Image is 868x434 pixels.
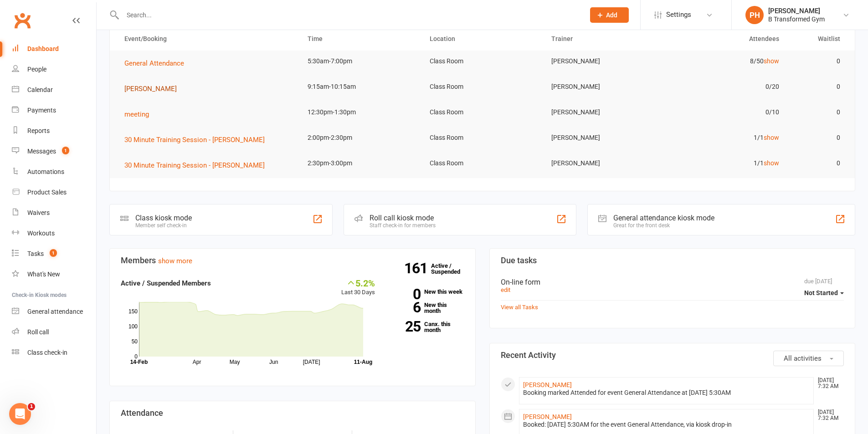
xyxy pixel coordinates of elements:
[299,51,421,72] td: 5:30am-7:00pm
[299,102,421,123] td: 12:30pm-1:30pm
[12,301,96,322] a: General attendance kiosk mode
[421,51,544,72] td: Class Room
[12,322,96,342] a: Roll call
[124,59,184,67] span: General Attendance
[665,153,787,174] td: 1/1
[124,136,265,144] span: 30 Minute Training Session - [PERSON_NAME]
[590,7,629,23] button: Add
[124,134,271,145] button: 30 Minute Training Session - [PERSON_NAME]
[665,27,787,51] th: Attendees
[11,9,34,32] a: Clubworx
[27,349,67,356] div: Class check-in
[12,342,96,363] a: Class kiosk mode
[27,66,46,73] div: People
[768,15,825,23] div: B Transformed Gym
[12,59,96,80] a: People
[370,214,436,222] div: Roll call kiosk mode
[501,304,538,311] a: View all Tasks
[121,408,464,418] h3: Attendance
[27,308,83,315] div: General attendance
[27,328,49,336] div: Roll call
[124,83,183,94] button: [PERSON_NAME]
[764,57,779,65] a: show
[12,244,96,264] a: Tasks 1
[121,256,464,265] h3: Members
[27,271,60,278] div: What's New
[784,354,822,363] span: All activities
[389,289,464,295] a: 0New this week
[12,100,96,121] a: Payments
[501,278,844,286] div: On-line form
[421,127,544,148] td: Class Room
[768,7,825,15] div: [PERSON_NAME]
[523,389,810,397] div: Booking marked Attended for event General Attendance at [DATE] 5:30AM
[389,301,421,314] strong: 6
[27,107,56,114] div: Payments
[12,264,96,285] a: What's New
[745,6,764,24] div: PH
[523,381,572,388] a: [PERSON_NAME]
[389,302,464,314] a: 6New this month
[299,27,421,51] th: Time
[27,168,64,175] div: Automations
[389,321,464,333] a: 25Canx. this month
[370,222,436,229] div: Staff check-in for members
[27,127,50,134] div: Reports
[804,285,844,301] button: Not Started
[124,109,155,120] button: meeting
[27,148,56,155] div: Messages
[543,102,665,123] td: [PERSON_NAME]
[613,222,714,229] div: Great for the front desk
[135,222,192,229] div: Member self check-in
[773,351,844,366] button: All activities
[389,320,421,333] strong: 25
[606,11,617,19] span: Add
[421,102,544,123] td: Class Room
[523,413,572,420] a: [PERSON_NAME]
[158,257,192,265] a: show more
[12,39,96,59] a: Dashboard
[341,278,375,297] div: Last 30 Days
[27,250,44,257] div: Tasks
[28,403,35,410] span: 1
[124,58,190,69] button: General Attendance
[787,51,848,72] td: 0
[299,76,421,97] td: 9:15am-10:15am
[299,127,421,148] td: 2:00pm-2:30pm
[404,261,431,275] strong: 161
[665,127,787,148] td: 1/1
[543,127,665,148] td: [PERSON_NAME]
[62,147,69,154] span: 1
[813,378,843,389] time: [DATE] 7:32 AM
[804,289,838,296] span: Not Started
[124,161,265,169] span: 30 Minute Training Session - [PERSON_NAME]
[764,159,779,167] a: show
[27,230,55,237] div: Workouts
[135,214,192,222] div: Class kiosk mode
[12,203,96,223] a: Waivers
[124,110,149,118] span: meeting
[27,189,67,196] div: Product Sales
[787,153,848,174] td: 0
[421,27,544,51] th: Location
[12,141,96,162] a: Messages 1
[787,102,848,123] td: 0
[543,153,665,174] td: [PERSON_NAME]
[50,249,57,257] span: 1
[120,9,578,21] input: Search...
[124,85,177,93] span: [PERSON_NAME]
[543,51,665,72] td: [PERSON_NAME]
[666,5,691,25] span: Settings
[12,121,96,141] a: Reports
[27,86,53,93] div: Calendar
[12,162,96,182] a: Automations
[787,127,848,148] td: 0
[12,223,96,244] a: Workouts
[9,403,31,425] iframe: Intercom live chat
[501,256,844,265] h3: Due tasks
[787,27,848,51] th: Waitlist
[523,421,810,429] div: Booked: [DATE] 5:30AM for the event General Attendance, via kiosk drop-in
[764,134,779,141] a: show
[299,153,421,174] td: 2:30pm-3:00pm
[665,51,787,72] td: 8/50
